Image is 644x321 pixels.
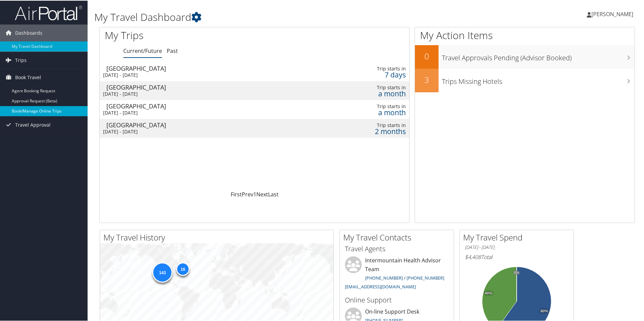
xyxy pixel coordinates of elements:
div: [GEOGRAPHIC_DATA] [106,65,291,71]
span: Trips [15,51,27,68]
div: Trip starts in [328,65,406,71]
h2: My Travel History [103,231,333,243]
a: Prev [242,190,253,197]
div: 7 days [328,71,406,77]
span: Travel Approval [15,116,51,133]
a: [PHONE_NUMBER] / [PHONE_NUMBER] [365,274,444,280]
div: [DATE] - [DATE] [103,71,287,77]
a: 1 [253,190,256,197]
div: 143 [152,262,172,282]
div: [DATE] - [DATE] [103,128,287,134]
h2: My Travel Spend [463,231,574,243]
tspan: 0% [514,270,519,274]
div: Trip starts in [328,122,406,128]
h3: Trips Missing Hotels [442,73,635,86]
h6: [DATE] - [DATE] [465,244,569,250]
h2: 0 [415,50,439,61]
div: [DATE] - [DATE] [103,90,287,96]
div: [GEOGRAPHIC_DATA] [106,121,291,127]
div: a month [328,109,406,115]
h1: My Travel Dashboard [94,9,458,24]
div: Trip starts in [328,103,406,109]
h6: Total [465,253,569,260]
a: Current/Future [123,46,162,54]
h3: Travel Approvals Pending (Advisor Booked) [442,49,635,62]
div: 16 [176,262,190,275]
h1: My Action Items [415,28,635,42]
div: 2 months [328,128,406,134]
a: [PERSON_NAME] [587,3,640,24]
img: airportal-logo.png [15,4,82,20]
div: Trip starts in [328,84,406,90]
a: Next [256,190,268,197]
div: [DATE] - [DATE] [103,109,287,115]
a: First [231,190,242,197]
tspan: 40% [485,291,492,295]
span: $4,408 [465,253,481,260]
h1: My Trips [105,28,275,42]
span: Book Travel [15,68,41,85]
li: Intermountain Health Advisor Team [342,256,452,292]
a: 0Travel Approvals Pending (Advisor Booked) [415,44,635,68]
h3: Travel Agents [345,244,449,253]
div: [GEOGRAPHIC_DATA] [106,84,291,90]
a: [EMAIL_ADDRESS][DOMAIN_NAME] [345,283,416,289]
h2: 3 [415,73,439,85]
span: [PERSON_NAME] [591,10,633,17]
a: Past [167,46,178,54]
span: Dashboards [15,24,42,41]
div: [GEOGRAPHIC_DATA] [106,102,291,108]
a: Last [268,190,279,197]
h3: Online Support [345,295,449,304]
tspan: 60% [541,309,548,313]
div: a month [328,90,406,96]
a: 3Trips Missing Hotels [415,68,635,92]
h2: My Travel Contacts [343,231,454,243]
